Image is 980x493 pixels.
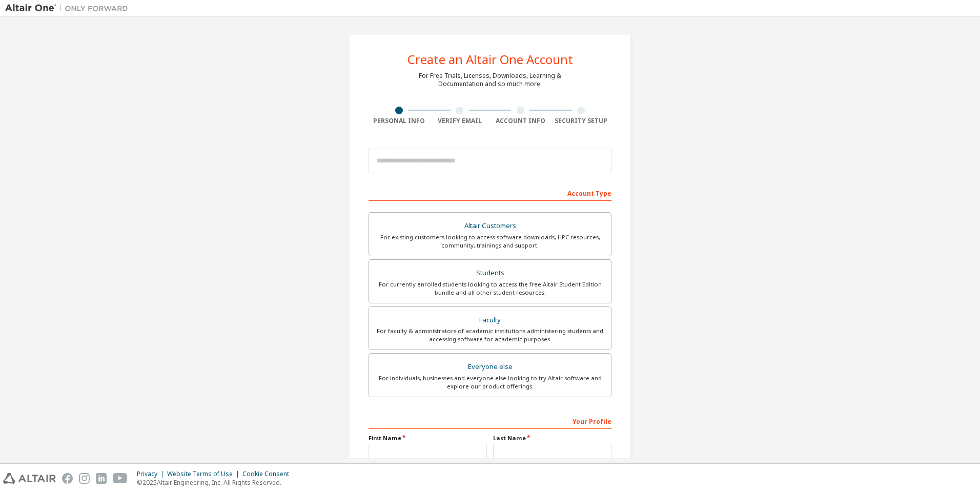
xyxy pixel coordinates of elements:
img: Altair One [5,3,133,13]
div: Website Terms of Use [167,470,242,478]
p: © 2025 Altair Engineering, Inc. All Rights Reserved. [137,478,295,487]
img: linkedin.svg [96,473,107,484]
div: Account Type [369,184,611,201]
div: For currently enrolled students looking to access the free Altair Student Edition bundle and all ... [375,280,605,297]
img: instagram.svg [79,473,90,484]
label: Last Name [493,434,611,442]
div: Create an Altair One Account [407,53,573,66]
div: Faculty [375,313,605,327]
div: For existing customers looking to access software downloads, HPC resources, community, trainings ... [375,233,605,250]
label: First Name [369,434,487,442]
div: Privacy [137,470,167,478]
img: facebook.svg [62,473,73,484]
div: Account Info [490,117,551,125]
div: For individuals, businesses and everyone else looking to try Altair software and explore our prod... [375,374,605,391]
img: altair_logo.svg [3,473,56,484]
div: For Free Trials, Licenses, Downloads, Learning & Documentation and so much more. [419,72,561,88]
div: Personal Info [369,117,430,125]
div: Cookie Consent [242,470,295,478]
div: Altair Customers [375,219,605,233]
div: Students [375,266,605,280]
img: youtube.svg [113,473,128,484]
div: Security Setup [551,117,612,125]
div: Verify Email [430,117,491,125]
div: Your Profile [369,413,611,429]
div: Everyone else [375,360,605,374]
div: For faculty & administrators of academic institutions administering students and accessing softwa... [375,327,605,343]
